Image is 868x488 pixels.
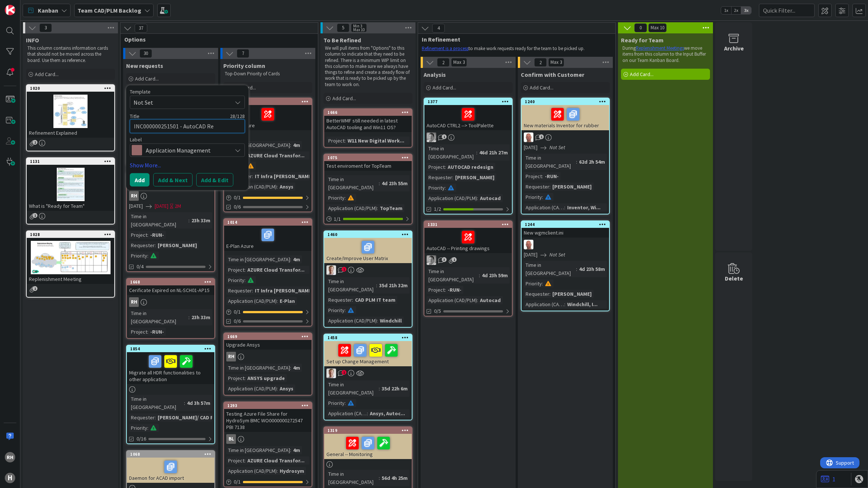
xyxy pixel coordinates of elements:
div: Time in [GEOGRAPHIC_DATA] [226,364,290,372]
span: [DATE] [155,202,168,210]
span: Application Management [146,145,228,155]
span: 2 [33,140,37,145]
span: 1/2 [434,205,441,213]
div: AutoCAD -- Printing drawings [424,228,512,253]
img: BO [326,265,336,275]
span: [DATE] [524,251,537,259]
div: Application (CAD/PLM) [326,204,377,212]
div: TopTeam [378,204,404,212]
div: 1131 [27,158,114,165]
div: Time in [GEOGRAPHIC_DATA] [326,380,379,397]
i: Not Set [549,251,565,258]
span: 1 [539,134,544,139]
span: Add Card... [35,71,59,78]
span: [DATE] [524,144,537,151]
div: 1014 [224,219,312,226]
div: AutoCAD CTRL2 --> ToolPalette [424,105,512,130]
div: Windchill, I... [565,300,599,308]
div: Requester [129,241,155,249]
span: 1 [442,134,447,139]
a: 1666BetterWMF still needed in latest AutoCAD tooling and Win11 OS?Project:W11 New Digital Work... [323,108,412,148]
a: 1854Migrate all HDR functionalities to other applicationTime in [GEOGRAPHIC_DATA]:4d 3h 57mReques... [126,345,215,444]
a: Replenishment Meetings [636,45,684,51]
span: : [549,183,550,191]
div: Application (CAD/PLM) [524,300,564,308]
span: : [345,399,346,407]
div: 46d 21h 27m [477,148,510,157]
div: E-Plan [278,297,297,305]
div: RK [522,132,609,142]
button: Add [130,173,149,186]
div: Migrate all HDR functionalities to other application [127,352,214,384]
div: 1131What is "Ready for Team" [27,158,114,211]
div: 23h 33m [190,313,212,321]
div: Time in [GEOGRAPHIC_DATA] [226,446,290,454]
div: 4d 23h 58m [577,265,607,273]
div: Requester [524,183,549,191]
div: 1014E-Plan Azure [224,219,312,251]
div: RH [127,191,214,201]
div: Application (CAD/PLM) [427,194,477,202]
div: 1293Testing Azure File Share for HydroSym BMC WO0000000272547 PBI 7138 [224,402,312,432]
div: AZURE Cloud Transfor... [246,151,306,160]
span: 1 [33,286,37,291]
div: Set up Change Management [324,341,412,366]
div: Upgrade Ansys [224,340,312,350]
i: Not Set [549,144,565,151]
div: 1460 [328,232,412,237]
span: : [377,204,378,212]
div: ANSYS upgrade [246,374,287,382]
img: RK [524,132,533,142]
div: 1668 [130,279,214,285]
span: : [155,241,156,249]
span: : [290,364,291,372]
span: : [564,300,565,308]
div: 4m [291,255,302,263]
span: Add Card... [433,84,456,91]
div: 1131 [30,159,114,164]
a: 1075Test enviroment for TopTeamTime in [GEOGRAPHIC_DATA]:4d 23h 55mPriority:Application (CAD/PLM)... [323,154,412,225]
a: 1460Create/Improve User MatrixBOTime in [GEOGRAPHIC_DATA]:35d 21h 32mRequester:CAD PLM IT teamPri... [323,230,412,328]
span: 0/4 [137,263,144,271]
div: 4d 23h 59m [480,271,510,279]
span: Support [16,1,34,10]
a: 1667Update SIMIT license 11.3RH[DATE][DATE]2MTime in [GEOGRAPHIC_DATA]:23h 33mProject:-RUN-Reques... [126,172,215,272]
div: Time in [GEOGRAPHIC_DATA] [524,154,576,170]
div: Project [129,231,147,239]
span: : [542,279,543,288]
div: 1293 [224,402,312,409]
div: 1377 [428,99,512,104]
span: : [377,317,378,325]
span: Add Card... [232,84,256,91]
div: IT Infra [PERSON_NAME] [253,286,315,295]
div: Project [427,163,445,171]
div: 1668Cerificate Expired on NL-SCH01-AP15 [127,279,214,295]
div: 4d 3h 57m [185,399,212,407]
div: RH [226,352,236,361]
div: Application (CAD/PLM) [524,203,564,212]
div: E-Plan Azure [224,226,312,251]
div: Windchill [378,317,404,325]
div: 2M [175,202,181,210]
span: 1 [342,267,346,272]
a: 1014E-Plan AzureTime in [GEOGRAPHIC_DATA]:4mProject:AZURE Cloud Transfor...Priority:Requester:IT ... [223,218,312,327]
div: 1669 [224,333,312,340]
div: Priority [524,279,542,288]
div: Requester [524,290,549,298]
div: 1240 [525,99,609,104]
img: BO [326,369,336,378]
span: : [345,137,346,145]
div: BO [324,369,412,378]
span: : [542,193,543,201]
div: Replenishment Meeting [27,274,114,284]
div: 1331 [428,222,512,227]
span: : [445,163,446,171]
div: BL [224,434,312,444]
div: 1458Set up Change Management [324,334,412,366]
div: Priority [427,184,445,192]
span: : [477,296,478,304]
div: BL [226,434,236,444]
div: Ansys [278,384,295,393]
div: 23h 33m [190,216,212,225]
div: New wgmclient.ini [522,228,609,238]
